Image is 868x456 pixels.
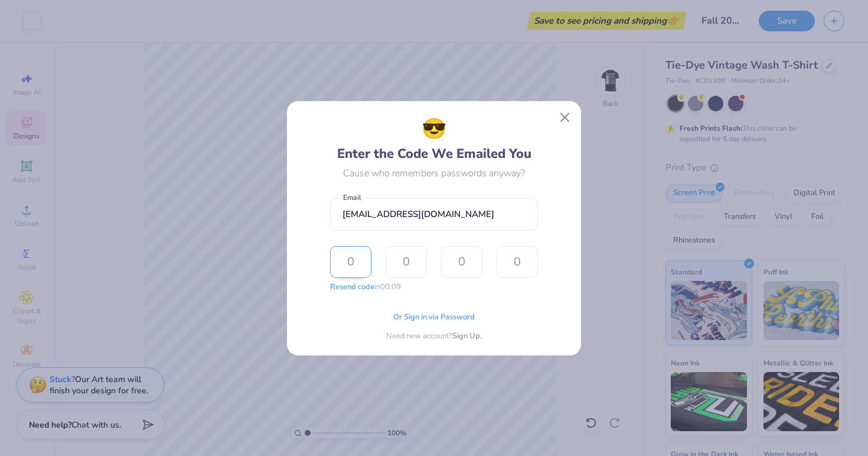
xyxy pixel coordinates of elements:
[452,331,482,342] span: Sign Up.
[422,114,446,144] span: 😎
[343,166,525,180] div: Cause who remembers passwords anyway?
[554,106,576,128] button: Close
[441,246,482,278] input: 0
[386,246,427,278] input: 0
[497,246,538,278] input: 0
[330,282,374,293] button: Resend code
[330,282,401,293] div: in 00:09
[386,331,482,342] div: Need new account?
[393,312,475,324] span: Or Sign in via Password
[330,246,371,278] input: 0
[337,114,531,164] div: Enter the Code We Emailed You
